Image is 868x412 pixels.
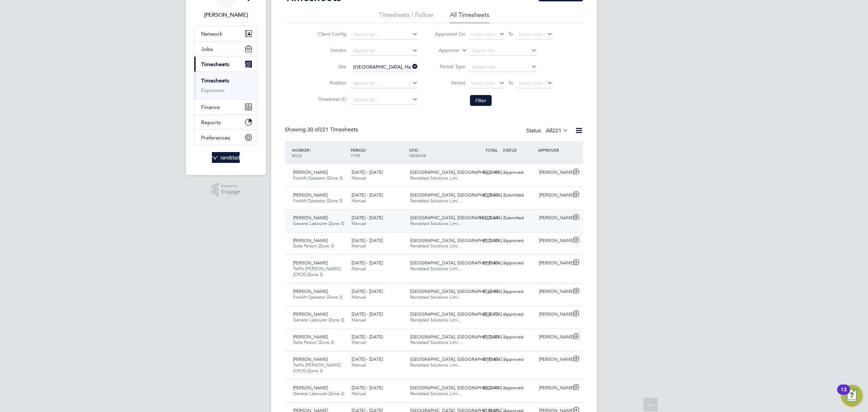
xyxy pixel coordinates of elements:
div: £209.52 [466,190,501,201]
div: £972.50 [466,235,501,246]
div: £802.40 [466,382,501,394]
input: Search for... [351,95,418,105]
span: Randstad Solutions Limi… [410,362,462,368]
span: [PERSON_NAME] [293,238,328,243]
div: [PERSON_NAME] [536,190,572,201]
span: Manual [352,221,366,226]
button: Jobs [194,41,257,56]
button: Finance [194,99,257,114]
span: Gate Person (Zone 3) [293,339,334,345]
span: 221 [552,127,561,134]
span: Manual [352,243,366,249]
div: Approved [501,286,536,297]
span: Manual [352,391,366,396]
span: Manual [352,339,366,345]
div: SITE [408,144,466,162]
input: Search for... [351,46,418,56]
div: Submitted [501,190,536,201]
span: Powered by [221,183,240,189]
div: £995.85 [466,354,501,365]
span: [DATE] - [DATE] [352,385,383,391]
a: Go to home page [194,152,258,163]
span: Select date [519,80,543,86]
input: Search for... [351,79,418,88]
span: Forklift Operator (Zone 3) [293,198,342,204]
span: [DATE] - [DATE] [352,238,383,243]
span: Traffic [PERSON_NAME] (CPCS) (Zone 3) [293,266,340,277]
span: [GEOGRAPHIC_DATA], [GEOGRAPHIC_DATA] (… [410,238,509,243]
div: [PERSON_NAME] [536,309,572,320]
div: £995.85 [466,258,501,269]
div: £972.50 [466,332,501,343]
span: [GEOGRAPHIC_DATA], [GEOGRAPHIC_DATA] (… [410,288,509,294]
span: TOTAL [486,147,498,153]
label: Vendor [316,47,346,53]
div: PERIOD [349,144,408,162]
span: Reports [201,119,221,126]
span: Select date [519,31,543,37]
div: 13 [841,390,847,398]
span: Randstad Solutions Limi… [410,175,462,181]
input: Select one [470,62,537,72]
div: APPROVER [536,144,572,156]
span: Manual [352,175,366,181]
span: Randstad Solutions Limi… [410,221,462,226]
span: Manual [352,362,366,368]
button: Open Resource Center, 13 new notifications [841,385,863,407]
div: £162.96 [466,286,501,297]
span: 221 Timesheets [307,126,358,133]
button: Preferences [194,130,257,145]
div: Submitted [501,212,536,224]
label: Period Type [435,63,465,70]
span: Randstad Solutions Limi… [410,391,462,396]
span: Sheree Flatman [194,11,258,19]
span: / [417,147,419,153]
img: randstad-logo-retina.png [212,152,240,163]
span: [GEOGRAPHIC_DATA], [GEOGRAPHIC_DATA] (… [410,192,509,198]
span: Engage [221,189,240,195]
span: [PERSON_NAME] [293,311,328,317]
label: Site [316,63,346,70]
label: Position [316,80,346,86]
span: [PERSON_NAME] [293,192,328,198]
a: Expenses [201,87,224,93]
span: Forklift Operator (Zone 3) [293,294,342,300]
span: Randstad Solutions Limi… [410,198,462,204]
label: Timesheet ID [316,96,346,102]
div: STATUS [501,144,536,156]
li: Timesheets I Follow [379,11,433,23]
span: [DATE] - [DATE] [352,334,383,340]
span: [DATE] - [DATE] [352,169,383,175]
span: Select date [471,80,495,86]
span: Randstad Solutions Limi… [410,266,462,271]
label: All [546,127,568,134]
span: Forklift Operator (Zone 3) [293,175,342,181]
span: [GEOGRAPHIC_DATA], [GEOGRAPHIC_DATA] (… [410,260,509,266]
span: [GEOGRAPHIC_DATA], [GEOGRAPHIC_DATA] (… [410,334,509,340]
span: Randstad Solutions Limi… [410,339,462,345]
span: VENDOR [409,153,426,158]
span: Preferences [201,134,230,141]
span: To [506,30,515,38]
div: [PERSON_NAME] [536,382,572,394]
span: [GEOGRAPHIC_DATA], [GEOGRAPHIC_DATA] (… [410,385,509,391]
div: Showing [285,126,359,133]
div: Approved [501,167,536,178]
span: TYPE [351,153,360,158]
div: [PERSON_NAME] [536,354,572,365]
span: 30 of [307,126,319,133]
button: Reports [194,115,257,130]
span: [DATE] - [DATE] [352,260,383,266]
span: ROLE [292,153,302,158]
span: Select date [471,31,495,37]
span: Randstad Solutions Limi… [410,294,462,300]
span: [DATE] - [DATE] [352,311,383,317]
span: General Labourer (Zone 3) [293,391,344,396]
div: Approved [501,382,536,394]
div: Approved [501,235,536,246]
div: £1,000.64 [466,212,501,224]
input: Search for... [351,30,418,39]
button: Network [194,26,257,41]
a: Timesheets [201,77,229,84]
span: [DATE] - [DATE] [352,288,383,294]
